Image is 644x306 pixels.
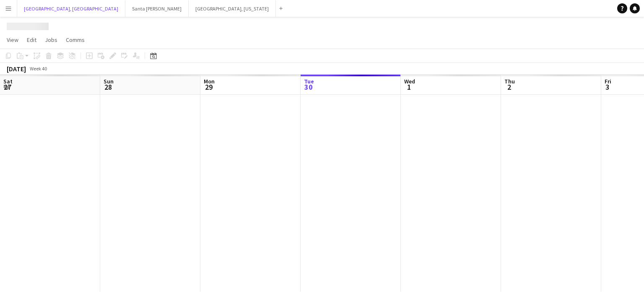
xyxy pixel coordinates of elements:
[28,65,49,72] span: Week 40
[503,82,515,92] span: 2
[504,78,515,85] span: Thu
[304,78,314,85] span: Tue
[62,34,88,45] a: Comms
[204,78,215,85] span: Mon
[23,34,40,45] a: Edit
[203,82,215,92] span: 29
[403,82,415,92] span: 1
[603,82,611,92] span: 3
[3,78,13,85] span: Sat
[605,78,611,85] span: Fri
[303,82,314,92] span: 30
[3,34,22,45] a: View
[45,36,57,44] span: Jobs
[27,36,36,44] span: Edit
[42,34,61,45] a: Jobs
[7,65,26,73] div: [DATE]
[7,36,18,44] span: View
[189,0,276,17] button: [GEOGRAPHIC_DATA], [US_STATE]
[102,82,114,92] span: 28
[104,78,114,85] span: Sun
[17,0,125,17] button: [GEOGRAPHIC_DATA], [GEOGRAPHIC_DATA]
[125,0,189,17] button: Santa [PERSON_NAME]
[2,82,13,92] span: 27
[404,78,415,85] span: Wed
[66,36,85,44] span: Comms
